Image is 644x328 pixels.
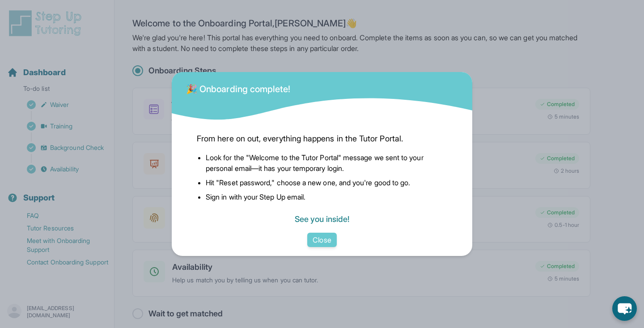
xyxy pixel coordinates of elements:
[206,192,447,202] li: Sign in with your Step Up email.
[206,152,447,174] li: Look for the "Welcome to the Tutor Portal" message we sent to your personal email—it has your tem...
[612,296,637,321] button: chat-button
[295,214,349,224] a: See you inside!
[206,177,447,188] li: Hit "Reset password," choose a new one, and you're good to go.
[186,77,291,95] div: 🎉 Onboarding complete!
[197,132,447,145] span: From here on out, everything happens in the Tutor Portal.
[307,233,336,247] button: Close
